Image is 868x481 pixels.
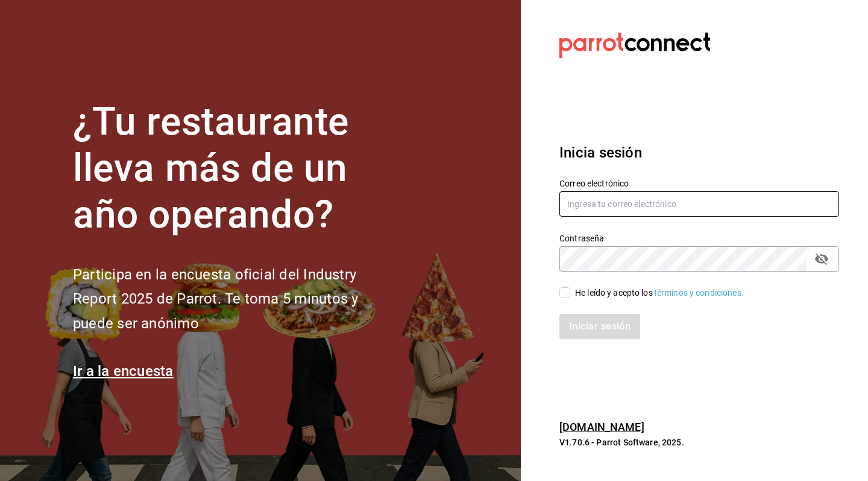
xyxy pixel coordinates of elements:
[73,263,398,336] h2: Participa en la encuesta oficial del Industry Report 2025 de Parrot. Te toma 5 minutos y puede se...
[575,287,744,299] div: He leído y acepto los
[559,142,839,164] h3: Inicia sesión
[653,288,744,298] a: Términos y condiciones.
[811,249,832,269] button: passwordField
[73,99,398,238] h1: ¿Tu restaurante lleva más de un año operando?
[559,234,839,243] label: Contraseña
[559,179,839,188] label: Correo electrónico
[73,363,174,380] a: Ir a la encuesta
[559,191,839,217] input: Ingresa tu correo electrónico
[559,421,644,433] a: [DOMAIN_NAME]
[559,436,839,448] p: V1.70.6 - Parrot Software, 2025.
